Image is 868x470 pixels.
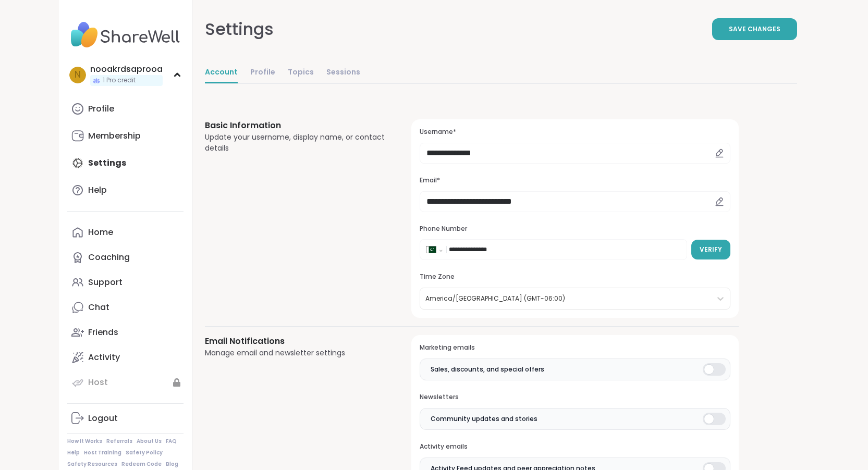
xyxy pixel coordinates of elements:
h3: Basic Information [205,119,387,132]
a: Safety Resources [67,461,117,468]
div: Friends [88,327,118,338]
a: Support [67,270,184,295]
span: Community updates and stories [431,414,537,424]
a: Help [67,449,80,456]
a: Chat [67,295,184,320]
h3: Activity emails [420,442,730,451]
a: Account [205,63,238,83]
a: Topics [288,63,314,83]
a: Host Training [84,449,121,456]
button: Verify [691,240,730,259]
div: Manage email and newsletter settings [205,348,387,358]
span: n [75,68,81,82]
div: nooakrdsaprooa [90,64,163,75]
h3: Newsletters [420,393,730,402]
div: Logout [88,413,118,424]
a: About Us [137,438,162,445]
a: Friends [67,320,184,345]
div: Help [88,184,107,196]
a: Profile [250,63,275,83]
div: Host [88,377,108,388]
img: ShareWell Nav Logo [67,17,184,53]
div: Activity [88,352,120,363]
a: Redeem Code [121,461,162,468]
h3: Email Notifications [205,335,387,348]
a: FAQ [166,438,177,445]
a: Home [67,220,184,245]
div: Settings [205,17,274,42]
a: Sessions [326,63,360,83]
div: Chat [88,302,109,313]
a: Blog [166,461,178,468]
a: Coaching [67,245,184,270]
a: Activity [67,345,184,370]
a: Membership [67,123,184,149]
h3: Phone Number [420,225,730,233]
div: Coaching [88,252,130,263]
h3: Time Zone [420,273,730,281]
div: Update your username, display name, or contact details [205,132,387,154]
span: 1 Pro credit [103,76,136,85]
div: Membership [88,130,141,142]
span: Sales, discounts, and special offers [431,365,544,374]
h3: Username* [420,128,730,137]
a: Help [67,178,184,203]
div: Profile [88,103,114,115]
a: Profile [67,96,184,121]
a: Safety Policy [126,449,163,456]
button: Save Changes [712,18,797,40]
span: Save Changes [729,24,780,34]
a: How It Works [67,438,102,445]
div: Support [88,277,123,288]
h3: Email* [420,176,730,185]
a: Host [67,370,184,395]
span: Verify [700,245,722,254]
a: Logout [67,406,184,431]
div: Home [88,227,113,238]
h3: Marketing emails [420,343,730,352]
a: Referrals [106,438,132,445]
